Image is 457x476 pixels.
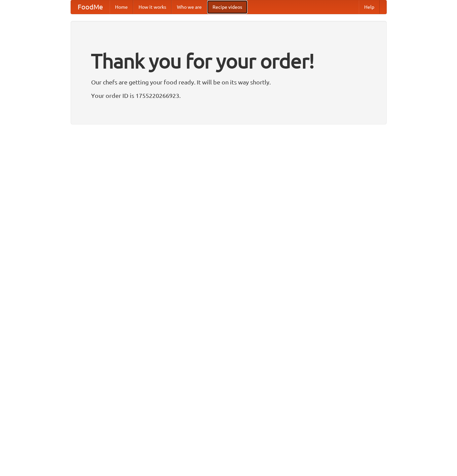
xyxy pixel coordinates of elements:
[359,0,380,14] a: Help
[172,0,207,14] a: Who we are
[91,90,366,101] p: Your order ID is 1755220266923.
[133,0,172,14] a: How it works
[110,0,133,14] a: Home
[91,77,366,87] p: Our chefs are getting your food ready. It will be on its way shortly.
[91,45,366,77] h1: Thank you for your order!
[207,0,247,14] a: Recipe videos
[71,0,110,14] a: FoodMe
